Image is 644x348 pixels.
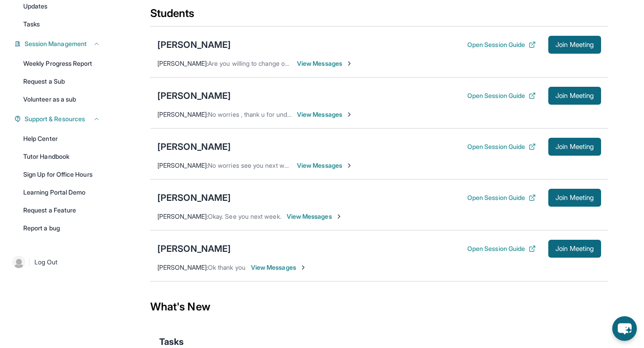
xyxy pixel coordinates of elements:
[346,60,353,67] img: Chevron-Right
[157,191,231,204] div: [PERSON_NAME]
[18,184,106,200] a: Learning Portal Demo
[467,244,536,253] button: Open Session Guide
[157,110,208,118] span: [PERSON_NAME] :
[157,89,231,102] div: [PERSON_NAME]
[335,213,343,220] img: Chevron-Right
[29,257,31,267] span: |
[9,252,106,272] a: |Log Out
[25,115,85,123] span: Support & Resources
[150,287,608,327] div: What's New
[18,149,106,165] a: Tutor Handbook
[157,242,231,255] div: [PERSON_NAME]
[208,212,281,220] span: Okay. See you next week.
[555,246,594,251] span: Join Meeting
[297,161,353,170] span: View Messages
[159,335,184,348] span: Tasks
[13,256,25,268] img: user-img
[612,316,637,341] button: chat-button
[18,131,106,147] a: Help Center
[548,36,601,54] button: Join Meeting
[346,162,353,169] img: Chevron-Right
[18,91,106,107] a: Volunteer as a sub
[157,38,231,51] div: [PERSON_NAME]
[548,189,601,207] button: Join Meeting
[18,166,106,182] a: Sign Up for Office Hours
[34,258,58,267] span: Log Out
[157,161,208,169] span: [PERSON_NAME] :
[157,263,208,271] span: [PERSON_NAME] :
[555,93,594,98] span: Join Meeting
[18,16,106,32] a: Tasks
[555,144,594,149] span: Join Meeting
[18,55,106,72] a: Weekly Progress Report
[157,140,231,153] div: [PERSON_NAME]
[297,110,353,119] span: View Messages
[150,6,608,26] div: Students
[23,2,48,11] span: Updates
[346,111,353,118] img: Chevron-Right
[208,161,295,169] span: No worries see you next week
[555,195,594,200] span: Join Meeting
[208,263,246,271] span: Ok thank you
[467,91,536,100] button: Open Session Guide
[25,39,87,48] span: Session Management
[548,138,601,156] button: Join Meeting
[467,142,536,151] button: Open Session Guide
[21,115,100,123] button: Support & Resources
[467,193,536,202] button: Open Session Guide
[467,40,536,49] button: Open Session Guide
[208,59,327,67] span: Are you willing to change our days/hours?
[548,240,601,258] button: Join Meeting
[297,59,353,68] span: View Messages
[287,212,343,221] span: View Messages
[208,110,317,118] span: No worries , thank u for understanding
[18,220,106,236] a: Report a bug
[555,42,594,47] span: Join Meeting
[251,263,307,272] span: View Messages
[21,39,100,48] button: Session Management
[18,73,106,89] a: Request a Sub
[23,20,40,29] span: Tasks
[157,212,208,220] span: [PERSON_NAME] :
[157,59,208,67] span: [PERSON_NAME] :
[300,264,307,271] img: Chevron-Right
[548,87,601,105] button: Join Meeting
[18,202,106,218] a: Request a Feature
